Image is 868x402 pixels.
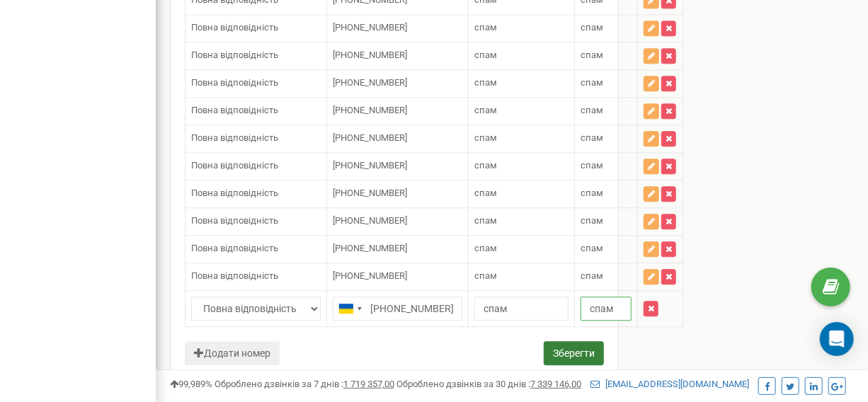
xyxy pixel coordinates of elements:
[333,188,407,198] span: [PHONE_NUMBER]
[644,301,658,316] button: Видалити
[215,379,394,389] span: Оброблено дзвінків за 7 днів :
[333,105,407,115] span: [PHONE_NUMBER]
[474,77,497,88] span: спам
[590,379,749,389] a: [EMAIL_ADDRESS][DOMAIN_NAME]
[474,105,497,115] span: спам
[333,270,407,281] span: [PHONE_NUMBER]
[333,50,407,60] span: [PHONE_NUMBER]
[191,160,278,171] span: Повна відповідність
[474,188,497,198] span: спам
[333,160,407,171] span: [PHONE_NUMBER]
[581,22,603,33] span: спам
[191,215,278,226] span: Повна відповідність
[581,270,603,281] span: спам
[581,215,603,226] span: спам
[191,132,278,143] span: Повна відповідність
[343,379,394,389] u: 1 719 357,00
[333,77,407,88] span: [PHONE_NUMBER]
[474,22,497,33] span: спам
[820,322,854,356] div: Open Intercom Messenger
[191,270,278,281] span: Повна відповідність
[581,77,603,88] span: спам
[474,270,497,281] span: спам
[191,50,278,60] span: Повна відповідність
[544,341,604,365] button: Зберегти
[191,105,278,115] span: Повна відповідність
[474,243,497,253] span: спам
[191,243,278,253] span: Повна відповідність
[333,132,407,143] span: [PHONE_NUMBER]
[170,379,212,389] span: 99,989%
[185,341,280,365] button: Додати номер
[581,188,603,198] span: спам
[333,22,407,33] span: [PHONE_NUMBER]
[581,243,603,253] span: спам
[581,50,603,60] span: спам
[333,243,407,253] span: [PHONE_NUMBER]
[333,215,407,226] span: [PHONE_NUMBER]
[191,22,278,33] span: Повна відповідність
[581,132,603,143] span: спам
[333,297,462,321] input: 050 123 4567
[396,379,581,389] span: Оброблено дзвінків за 30 днів :
[581,160,603,171] span: спам
[581,105,603,115] span: спам
[333,297,366,320] div: Telephone country code
[191,77,278,88] span: Повна відповідність
[474,132,497,143] span: спам
[474,160,497,171] span: спам
[474,50,497,60] span: спам
[191,188,278,198] span: Повна відповідність
[530,379,581,389] u: 7 339 146,00
[474,215,497,226] span: спам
